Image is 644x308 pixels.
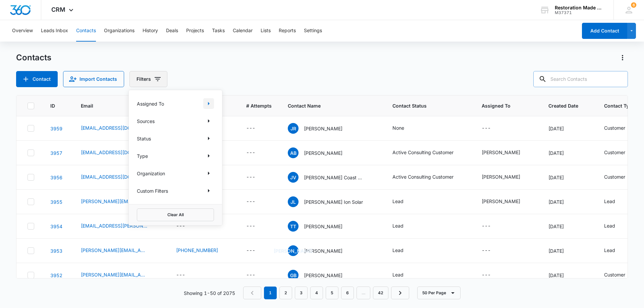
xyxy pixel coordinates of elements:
div: Email - cascadiadesignpdx@gmail.com - Select to Edit Field [81,149,160,157]
div: --- [246,149,255,157]
button: Projects [186,20,204,42]
span: # Attempts [246,102,272,109]
div: Contact Type - Lead - Select to Edit Field [604,222,627,230]
a: [PHONE_NUMBER] [176,247,218,254]
div: Assigned To - - Select to Edit Field [482,271,503,279]
button: Tasks [212,20,225,42]
div: Customer [604,271,625,278]
div: # Attempts - - Select to Edit Field [246,198,267,206]
div: Contact Name - Todd Tyler - Select to Edit Field [288,221,355,232]
p: Organization [137,170,165,177]
div: None [392,124,404,131]
p: [PERSON_NAME] Ion Solar [304,198,363,205]
div: Contact Status - Lead - Select to Edit Field [392,222,416,230]
div: --- [482,124,491,132]
div: Active Consulting Customer [392,173,453,180]
div: Email - jon.layne@ionsolar.com - Select to Edit Field [81,198,160,206]
div: --- [246,124,255,132]
a: [PERSON_NAME][EMAIL_ADDRESS][PERSON_NAME][DOMAIN_NAME] [81,198,148,205]
span: Assigned To [482,102,523,109]
div: Lead [392,222,404,229]
nav: Pagination [243,287,409,299]
a: Navigate to contact details page for Jon Layne Ion Solar [50,199,62,205]
div: [DATE] [548,272,588,279]
div: notifications count [631,2,636,8]
div: Contact Type - Customer - Select to Edit Field [604,124,637,132]
div: Contact Name - Greg Bukowski - Select to Edit Field [288,270,355,281]
button: Contacts [76,20,96,42]
div: Assigned To - Gregg Sargent - Select to Edit Field [482,149,532,157]
button: Filters [129,71,167,87]
span: Email [81,102,150,109]
div: Active Consulting Customer [392,149,453,156]
span: AB [288,147,299,158]
div: --- [176,222,185,230]
a: Page 2 [279,287,292,299]
div: Contact Status - Active Consulting Customer - Select to Edit Field [392,173,466,181]
div: [DATE] [548,223,588,230]
div: # Attempts - - Select to Edit Field [246,173,267,181]
a: Page 5 [326,287,338,299]
div: Assigned To - Gregg Sargent - Select to Edit Field [482,173,532,181]
a: Navigate to contact details page for Jason Vickery - West Coast Supply LLC & Fleet Flats LLC [50,175,62,180]
div: Assigned To - Nate Cisney - Select to Edit Field [482,198,532,206]
button: Leads Inbox [41,20,68,42]
button: Actions [617,52,628,63]
p: Status [137,135,151,142]
div: # Attempts - - Select to Edit Field [246,222,267,230]
span: 6 [631,2,636,8]
div: --- [482,222,491,230]
a: Page 3 [295,287,308,299]
div: Lead [392,247,404,254]
span: Created Date [548,102,578,109]
a: Navigate to contact details page for Anthony Buzzard [50,150,62,156]
p: Custom Filters [137,187,168,194]
div: Contact Name - Jon Layne Ion Solar - Select to Edit Field [288,196,375,207]
div: Email - jrojas@pomsassoc.com - Select to Edit Field [81,124,160,132]
p: [PERSON_NAME] [304,125,342,132]
a: Page 6 [341,287,354,299]
div: --- [246,198,255,206]
p: Showing 1-50 of 2075 [184,290,235,297]
div: Contact Status - Lead - Select to Edit Field [392,271,416,279]
div: Contact Name - Jason Allen - Select to Edit Field [288,245,355,256]
button: Show Assigned To filters [203,98,214,109]
div: # Attempts - - Select to Edit Field [246,149,267,157]
button: History [143,20,158,42]
span: ID [50,102,55,109]
div: [PERSON_NAME] [482,149,520,156]
a: Page 42 [373,287,388,299]
button: Organizations [104,20,135,42]
div: --- [176,271,185,279]
a: [EMAIL_ADDRESS][DOMAIN_NAME] [81,149,148,156]
div: [DATE] [548,149,588,157]
div: Phone - (202) 271-8031 - Select to Edit Field [176,247,230,255]
p: Type [137,152,148,160]
div: Contact Type - Customer - Select to Edit Field [604,271,637,279]
div: Contact Name - Anthony Buzzard - Select to Edit Field [288,147,355,158]
button: Reports [279,20,296,42]
div: Customer [604,173,625,180]
div: Contact Type - Lead - Select to Edit Field [604,247,627,255]
div: --- [482,271,491,279]
a: Navigate to contact details page for Greg Bukowski [50,272,62,278]
div: --- [246,271,255,279]
a: Navigate to contact details page for Todd Tyler [50,224,62,229]
button: 50 Per Page [417,287,461,299]
a: [EMAIL_ADDRESS][PERSON_NAME][DOMAIN_NAME] [81,222,148,229]
button: Clear All [137,208,214,221]
div: # Attempts - - Select to Edit Field [246,124,267,132]
div: Contact Status - Lead - Select to Edit Field [392,198,416,206]
div: --- [246,247,255,255]
span: GB [288,270,299,281]
a: [EMAIL_ADDRESS][DOMAIN_NAME] [81,124,148,131]
input: Search Contacts [533,71,628,87]
div: account name [555,5,604,10]
button: Deals [166,20,178,42]
div: [PERSON_NAME] [482,173,520,180]
div: [DATE] [548,198,588,205]
div: Contact Name - Jason Vickery - West Coast Supply LLC & Fleet Flats LLC - Select to Edit Field [288,172,376,183]
a: [PERSON_NAME][EMAIL_ADDRESS][DOMAIN_NAME] [81,247,148,254]
p: [PERSON_NAME] [304,247,342,254]
div: [DATE] [548,125,588,132]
